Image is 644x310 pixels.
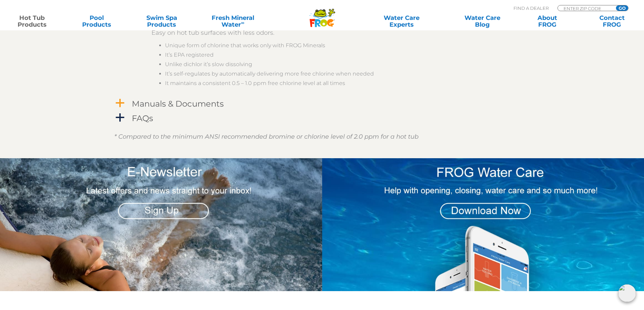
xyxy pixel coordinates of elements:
a: Water CareExperts [361,15,443,28]
a: Fresh MineralWater∞ [201,15,264,28]
h4: Manuals & Documents [132,99,224,108]
em: * Compared to the minimum ANSI recommended bromine or chlorine level of 2.0 ppm for a hot tub [114,133,419,140]
li: It’s EPA registered [165,50,513,60]
a: ContactFROG [587,15,637,28]
h4: FAQs [132,114,153,123]
li: Unlike dichlor it’s slow dissolving [165,60,513,69]
span: a [115,98,125,108]
a: Hot TubProducts [7,15,57,28]
li: It maintains a consistent 0.5 – 1.0 ppm free chlorine level at all times [165,79,513,88]
span: a [115,113,125,123]
a: Water CareBlog [457,15,507,28]
sup: ∞ [241,20,244,25]
a: Swim SpaProducts [137,15,187,28]
a: AboutFROG [522,15,572,28]
li: It’s self-regulates by automatically delivering more free chlorine when needed [165,69,513,79]
a: a FAQs [114,112,530,124]
p: Easy on hot tub surfaces with less odors. [151,28,513,37]
input: GO [616,5,628,11]
p: Find A Dealer [514,5,549,11]
a: a Manuals & Documents [114,97,530,110]
a: PoolProducts [72,15,122,28]
img: openIcon [618,284,636,302]
li: Unique form of chlorine that works only with FROG Minerals [165,41,513,50]
input: Zip Code Form [563,5,609,11]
